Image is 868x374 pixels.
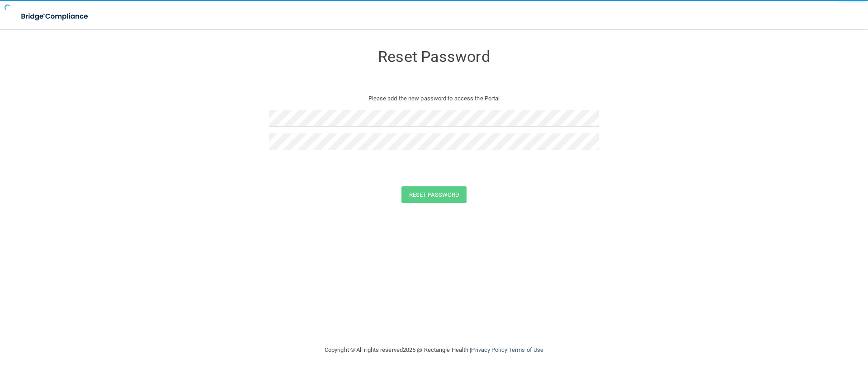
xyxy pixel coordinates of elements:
[276,93,592,104] p: Please add the new password to access the Portal
[269,48,599,65] h3: Reset Password
[509,346,543,353] a: Terms of Use
[401,186,467,203] button: Reset Password
[471,346,507,353] a: Privacy Policy
[269,336,599,365] div: Copyright © All rights reserved 2025 @ Rectangle Health | |
[14,7,97,26] img: bridge_compliance_login_screen.278c3ca4.svg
